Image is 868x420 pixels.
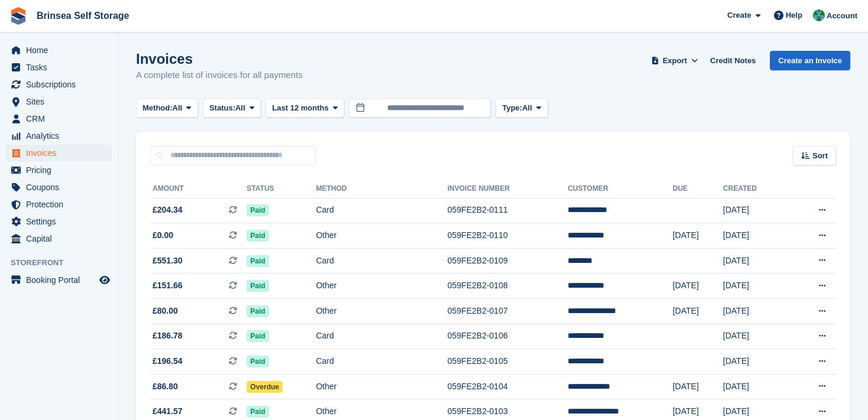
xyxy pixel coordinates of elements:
[723,324,788,349] td: [DATE]
[316,180,447,198] th: Method
[723,374,788,399] td: [DATE]
[6,59,112,76] a: menu
[448,180,568,198] th: Invoice Number
[673,299,723,324] td: [DATE]
[6,213,112,230] a: menu
[153,405,183,418] span: £441.57
[142,102,173,114] span: Method:
[723,180,788,198] th: Created
[502,102,522,114] span: Type:
[448,374,568,399] td: 059FE2B2-0104
[26,213,97,230] span: Settings
[723,274,788,299] td: [DATE]
[153,279,183,292] span: £151.66
[723,299,788,324] td: [DATE]
[723,198,788,223] td: [DATE]
[568,180,673,198] th: Customer
[316,299,447,324] td: Other
[272,102,328,114] span: Last 12 months
[770,51,850,70] a: Create an Invoice
[6,196,112,213] a: menu
[153,204,183,216] span: £204.34
[723,223,788,249] td: [DATE]
[6,272,112,288] a: menu
[6,76,112,93] a: menu
[173,102,183,114] span: All
[11,257,118,269] span: Storefront
[153,305,178,317] span: £80.00
[812,150,828,162] span: Sort
[247,204,268,216] span: Paid
[26,196,97,213] span: Protection
[153,330,183,342] span: £186.78
[316,274,447,299] td: Other
[448,299,568,324] td: 059FE2B2-0107
[235,102,245,114] span: All
[6,145,112,161] a: menu
[448,349,568,375] td: 059FE2B2-0105
[26,110,97,127] span: CRM
[247,180,316,198] th: Status
[316,198,447,223] td: Card
[136,99,198,118] button: Method: All
[247,230,268,242] span: Paid
[705,51,760,70] a: Credit Notes
[247,280,268,292] span: Paid
[786,9,802,21] span: Help
[153,229,173,242] span: £0.00
[316,248,447,274] td: Card
[136,51,303,67] h1: Invoices
[26,59,97,76] span: Tasks
[153,380,178,393] span: £86.80
[9,7,27,25] img: stora-icon-8386f47178a22dfd0bd8f6a31ec36ba5ce8667c1dd55bd0f319d3a0aa187defe.svg
[6,179,112,196] a: menu
[448,248,568,274] td: 059FE2B2-0109
[26,42,97,58] span: Home
[673,180,723,198] th: Due
[136,69,303,82] p: A complete list of invoices for all payments
[316,223,447,249] td: Other
[6,110,112,127] a: menu
[6,128,112,144] a: menu
[6,162,112,178] a: menu
[673,374,723,399] td: [DATE]
[247,305,268,317] span: Paid
[26,272,97,288] span: Booking Portal
[448,274,568,299] td: 059FE2B2-0108
[6,230,112,247] a: menu
[203,99,261,118] button: Status: All
[6,93,112,110] a: menu
[316,349,447,375] td: Card
[98,273,112,287] a: Preview store
[6,42,112,58] a: menu
[32,6,134,25] a: Brinsea Self Storage
[316,374,447,399] td: Other
[153,255,183,267] span: £551.30
[247,330,268,342] span: Paid
[522,102,532,114] span: All
[316,324,447,349] td: Card
[26,230,97,247] span: Capital
[448,198,568,223] td: 059FE2B2-0111
[26,128,97,144] span: Analytics
[26,162,97,178] span: Pricing
[673,223,723,249] td: [DATE]
[247,406,268,418] span: Paid
[153,355,183,367] span: £196.54
[673,274,723,299] td: [DATE]
[723,248,788,274] td: [DATE]
[150,180,247,198] th: Amount
[247,381,283,393] span: Overdue
[247,255,268,267] span: Paid
[727,9,751,21] span: Create
[26,145,97,161] span: Invoices
[827,10,857,22] span: Account
[209,102,235,114] span: Status:
[448,223,568,249] td: 059FE2B2-0110
[723,349,788,375] td: [DATE]
[26,179,97,196] span: Coupons
[448,324,568,349] td: 059FE2B2-0106
[813,9,825,21] img: Jeff Cherson
[247,356,268,367] span: Paid
[663,55,687,67] span: Export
